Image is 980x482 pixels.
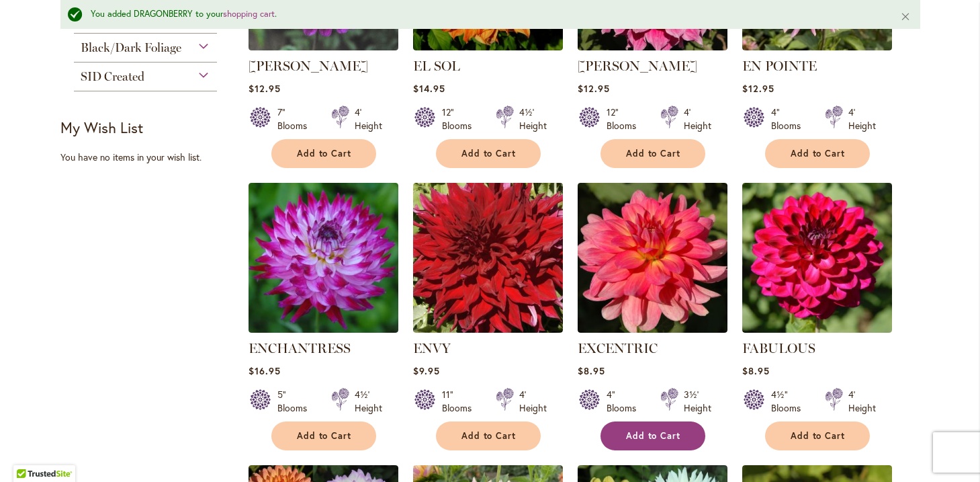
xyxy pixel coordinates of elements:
[848,388,876,415] div: 4' Height
[297,430,352,442] span: Add to Cart
[461,430,517,442] span: Add to Cart
[771,388,809,415] div: 4½" Blooms
[249,58,368,74] a: [PERSON_NAME]
[742,82,774,95] span: $12.95
[519,388,547,415] div: 4' Height
[607,106,644,132] div: 12" Blooms
[413,340,451,356] a: ENVY
[600,421,705,450] button: Add to Cart
[684,388,711,415] div: 3½' Height
[578,40,727,53] a: EMORY PAUL
[742,364,770,377] span: $8.95
[578,82,610,95] span: $12.95
[277,106,315,132] div: 7" Blooms
[249,340,351,356] a: ENCHANTRESS
[442,388,480,415] div: 11" Blooms
[249,82,281,95] span: $12.95
[578,364,605,377] span: $8.95
[297,148,352,159] span: Add to Cart
[578,58,697,74] a: [PERSON_NAME]
[249,183,398,333] img: Enchantress
[223,8,275,19] a: shopping cart
[626,430,681,442] span: Add to Cart
[578,323,727,335] a: EXCENTRIC
[791,148,846,159] span: Add to Cart
[60,151,240,164] div: You have no items in your wish list.
[413,58,460,74] a: EL SOL
[413,323,563,335] a: Envy
[413,82,445,95] span: $14.95
[765,139,870,168] button: Add to Cart
[413,364,440,377] span: $9.95
[626,148,681,159] span: Add to Cart
[607,388,644,415] div: 4" Blooms
[742,58,817,74] a: EN POINTE
[742,183,892,333] img: FABULOUS
[60,118,143,137] strong: My Wish List
[249,40,398,53] a: Einstein
[742,323,892,335] a: FABULOUS
[271,421,376,450] button: Add to Cart
[10,434,48,472] iframe: Launch Accessibility Center
[578,340,658,356] a: EXCENTRIC
[436,421,541,450] button: Add to Cart
[249,323,398,335] a: Enchantress
[600,139,705,168] button: Add to Cart
[848,106,876,132] div: 4' Height
[684,106,711,132] div: 4' Height
[742,340,815,356] a: FABULOUS
[413,40,563,53] a: EL SOL
[461,148,517,159] span: Add to Cart
[271,139,376,168] button: Add to Cart
[249,364,281,377] span: $16.95
[519,106,547,132] div: 4½' Height
[578,183,727,333] img: EXCENTRIC
[771,106,809,132] div: 4" Blooms
[91,8,880,21] div: You added DRAGONBERRY to your .
[436,139,541,168] button: Add to Cart
[81,40,181,55] span: Black/Dark Foliage
[355,388,382,415] div: 4½' Height
[81,69,144,84] span: SID Created
[413,183,563,333] img: Envy
[277,388,315,415] div: 5" Blooms
[742,40,892,53] a: EN POINTE
[442,106,480,132] div: 12" Blooms
[765,421,870,450] button: Add to Cart
[355,106,382,132] div: 4' Height
[791,430,846,442] span: Add to Cart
